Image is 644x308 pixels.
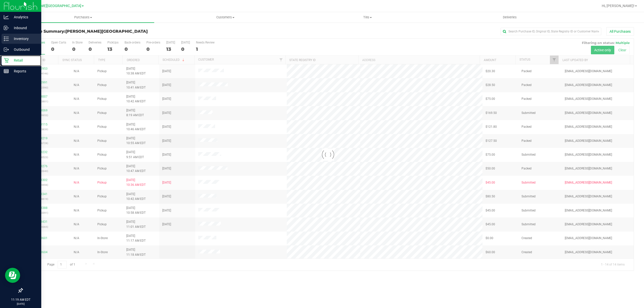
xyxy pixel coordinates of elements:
[439,12,581,23] a: Deliveries
[606,27,634,36] button: All Purchases
[501,28,601,35] input: Search Purchase ID, Original ID, State Registry ID or Customer Name...
[9,47,39,53] p: Outbound
[2,302,39,306] p: [DATE]
[12,12,154,23] a: Purchases
[4,36,9,41] inline-svg: Inventory
[12,15,154,20] span: Purchases
[4,15,9,20] inline-svg: Analytics
[296,12,438,23] a: Tills
[19,4,81,8] span: [PERSON_NAME][GEOGRAPHIC_DATA]
[297,15,438,20] span: Tills
[2,297,39,302] p: 11:19 AM EDT
[4,25,9,30] inline-svg: Inbound
[4,69,9,74] inline-svg: Reports
[9,36,39,42] p: Inventory
[22,29,226,34] h3: Purchase Summary:
[65,29,148,34] span: [PERSON_NAME][GEOGRAPHIC_DATA]
[4,58,9,63] inline-svg: Retail
[9,14,39,20] p: Analytics
[154,12,296,23] a: Customers
[9,68,39,74] p: Reports
[496,15,524,20] span: Deliveries
[9,25,39,31] p: Inbound
[5,268,20,283] iframe: Resource center
[4,47,9,52] inline-svg: Outbound
[9,57,39,63] p: Retail
[602,4,634,8] span: Hi, [PERSON_NAME]!
[154,15,296,20] span: Customers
